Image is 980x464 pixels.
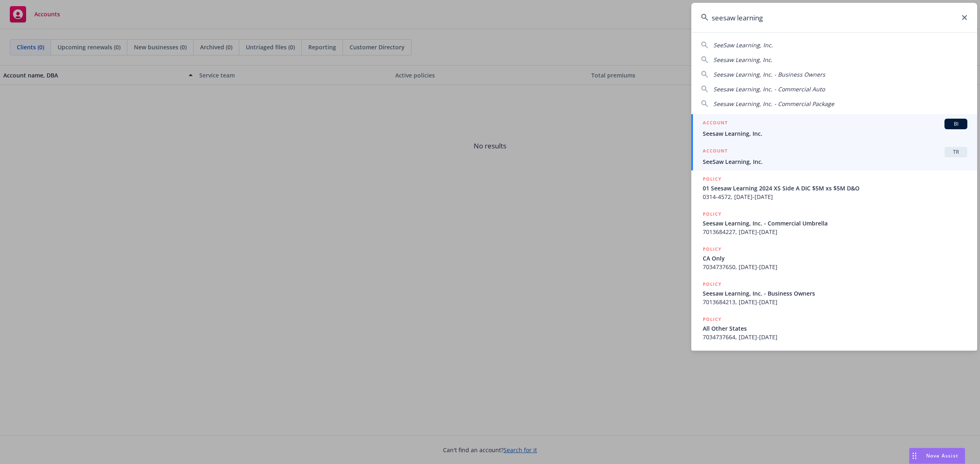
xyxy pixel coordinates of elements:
[713,71,825,78] span: Seesaw Learning, Inc. - Business Owners
[948,148,964,156] span: TR
[703,119,728,128] h5: ACCOUNT
[691,3,977,32] input: Search...
[703,263,967,271] span: 7034737650, [DATE]-[DATE]
[909,448,965,464] button: Nova Assist
[691,114,977,142] a: ACCOUNTBISeesaw Learning, Inc.
[703,157,967,166] span: SeeSaw Learning, Inc.
[713,56,773,64] span: Seesaw Learning, Inc.
[703,245,722,253] h5: POLICY
[713,100,834,108] span: Seesaw Learning, Inc. - Commercial Package
[713,85,825,93] span: Seesaw Learning, Inc. - Commercial Auto
[691,311,977,346] a: POLICYAll Other States7034737664, [DATE]-[DATE]
[703,210,722,218] h5: POLICY
[909,448,920,464] div: Drag to move
[703,280,722,288] h5: POLICY
[948,120,964,128] span: BI
[703,254,967,263] span: CA Only
[703,192,967,201] span: 0314-4572, [DATE]-[DATE]
[703,184,967,192] span: 01 Seesaw Learning 2024 XS Side A DIC $5M xs $5M D&O
[713,41,773,49] span: SeeSaw Learning, Inc.
[926,452,958,459] span: Nova Assist
[703,219,967,228] span: Seesaw Learning, Inc. - Commercial Umbrella
[703,289,967,298] span: Seesaw Learning, Inc. - Business Owners
[703,333,967,341] span: 7034737664, [DATE]-[DATE]
[703,129,967,138] span: Seesaw Learning, Inc.
[703,175,722,183] h5: POLICY
[691,241,977,276] a: POLICYCA Only7034737650, [DATE]-[DATE]
[691,170,977,205] a: POLICY01 Seesaw Learning 2024 XS Side A DIC $5M xs $5M D&O0314-4572, [DATE]-[DATE]
[703,298,967,306] span: 7013684213, [DATE]-[DATE]
[703,324,967,333] span: All Other States
[703,228,967,236] span: 7013684227, [DATE]-[DATE]
[691,142,977,170] a: ACCOUNTTRSeeSaw Learning, Inc.
[703,147,728,157] h5: ACCOUNT
[703,315,722,323] h5: POLICY
[691,205,977,241] a: POLICYSeesaw Learning, Inc. - Commercial Umbrella7013684227, [DATE]-[DATE]
[691,276,977,311] a: POLICYSeesaw Learning, Inc. - Business Owners7013684213, [DATE]-[DATE]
